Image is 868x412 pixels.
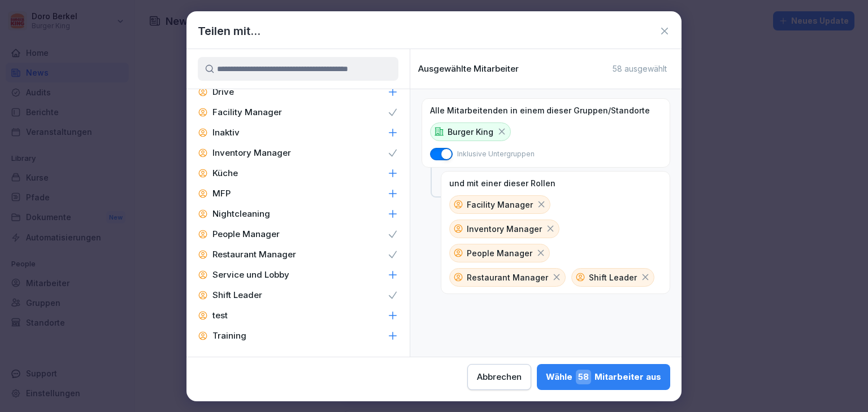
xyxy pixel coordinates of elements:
[467,271,548,283] p: Restaurant Manager
[613,64,667,74] p: 58 ausgewählt
[467,199,533,211] p: Facility Manager
[212,330,246,341] p: Training
[212,188,231,199] p: MFP
[467,364,531,390] button: Abbrechen
[212,269,289,280] p: Service und Lobby
[430,106,650,116] p: Alle Mitarbeitenden in einem dieser Gruppen/Standorte
[212,86,234,98] p: Drive
[212,127,240,138] p: Inaktiv
[212,290,262,301] p: Shift Leader
[589,271,637,283] p: Shift Leader
[212,229,280,240] p: People Manager
[546,370,661,384] div: Wähle Mitarbeiter aus
[467,247,532,259] p: People Manager
[448,126,493,138] p: Burger King
[212,147,291,159] p: Inventory Manager
[477,371,522,383] div: Abbrechen
[212,168,238,179] p: Küche
[212,310,228,321] p: test
[576,370,591,384] span: 58
[537,364,670,390] button: Wähle58Mitarbeiter aus
[212,107,282,118] p: Facility Manager
[467,223,542,235] p: Inventory Manager
[212,208,270,220] p: Nightcleaning
[198,23,261,40] h1: Teilen mit...
[418,64,519,74] p: Ausgewählte Mitarbeiter
[449,178,555,189] p: und mit einer dieser Rollen
[457,149,535,159] p: Inklusive Untergruppen
[212,249,296,260] p: Restaurant Manager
